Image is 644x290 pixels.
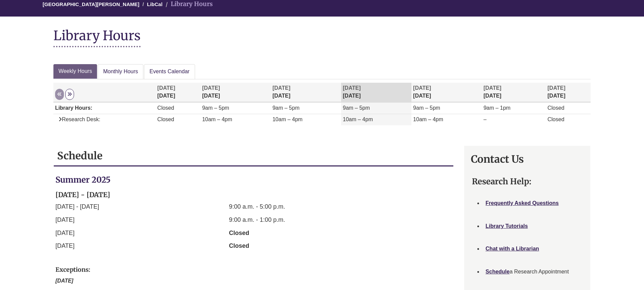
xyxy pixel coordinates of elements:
a: Monthly Hours [98,64,143,79]
th: [DATE] [411,83,482,102]
th: [DATE] [200,83,271,102]
span: [DATE] [548,85,566,91]
span: 10am – 4pm [343,116,373,122]
span: 10am – 4pm [272,116,303,122]
a: LibCal [147,1,163,7]
span: [DATE] [413,85,431,91]
th: [DATE] [271,83,341,102]
a: Events Calendar [144,64,195,79]
span: Closed [157,116,174,122]
span: 9am – 5pm [343,105,370,111]
strong: Research Help: [472,176,531,187]
a: Weekly Hours [53,64,97,79]
th: [DATE] [156,83,200,102]
span: [DATE] [55,216,75,223]
em: [DATE] [55,278,73,284]
td: Library Hours: [53,102,156,114]
span: 10am – 4pm [202,116,232,122]
span: [DATE] [272,85,290,91]
span: [DATE] [202,85,220,91]
strong: Exceptions: [55,266,90,273]
span: [DATE] [55,242,75,249]
strong: Summer 2025 [55,175,111,185]
th: [DATE] [482,83,546,102]
span: 10am – 4pm [413,116,443,122]
span: [DATE] [343,85,361,91]
th: [DATE] [341,83,411,102]
strong: [DATE] - [DATE] [55,190,110,199]
span: Closed [548,116,565,122]
span: 9am – 5pm [202,105,229,111]
a: Library Tutorials [485,223,528,229]
span: [DATE] [157,85,175,91]
h1: Contact Us [471,153,583,165]
span: a Research Appointment [485,269,569,274]
button: Previous week [55,89,64,100]
span: [DATE] [483,85,501,91]
span: 9am – 1pm [483,105,510,111]
span: Research Desk: [55,116,100,122]
span: 9am – 5pm [272,105,300,111]
span: – [483,116,486,122]
strong: Closed [229,230,249,236]
span: 9:00 a.m. - 5:00 p.m. [229,203,285,210]
span: [DATE] - [DATE] [55,203,99,210]
span: Closed [157,105,174,111]
button: Next week [65,89,74,100]
th: [DATE] [546,83,591,102]
span: Closed [548,105,565,111]
a: Chat with a Librarian [485,246,539,252]
a: [GEOGRAPHIC_DATA][PERSON_NAME] [43,1,139,7]
h1: Schedule [57,149,450,162]
span: 9:00 a.m. - 1:00 p.m. [229,216,285,223]
a: Frequently Asked Questions [485,200,558,206]
h1: Library Hours [53,28,141,47]
span: 9am – 5pm [413,105,440,111]
span: [DATE] [55,230,75,236]
div: Week at a glance [53,64,591,135]
a: Schedule [485,269,509,274]
strong: Closed [229,242,249,249]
